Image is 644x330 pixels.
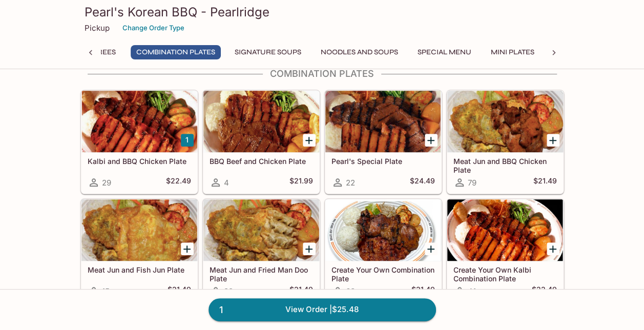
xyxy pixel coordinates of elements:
[410,176,435,189] h5: $24.49
[447,91,563,152] div: Meat Jun and BBQ Chicken Plate
[289,285,313,297] h5: $21.49
[331,265,435,282] h5: Create Your Own Combination Plate
[325,199,442,302] a: Create Your Own Combination Plate63$21.49
[325,91,441,152] div: Pearl's Special Plate
[468,178,476,188] span: 79
[203,91,319,152] div: BBQ Beef and Chicken Plate
[102,178,111,188] span: 29
[80,68,564,79] h4: Combination Plates
[85,4,560,20] h3: Pearl's Korean BBQ - Pearlridge
[224,286,233,296] span: 22
[315,45,404,59] button: Noodles and Soups
[468,286,476,296] span: 41
[453,157,557,174] h5: Meat Jun and BBQ Chicken Plate
[447,90,564,194] a: Meat Jun and BBQ Chicken Plate79$21.49
[166,176,191,189] h5: $22.49
[346,178,355,188] span: 22
[81,199,197,261] div: Meat Jun and Fish Jun Plate
[213,303,229,317] span: 1
[203,90,320,194] a: BBQ Beef and Chicken Plate4$21.99
[331,157,435,166] h5: Pearl's Special Plate
[425,242,438,255] button: Add Create Your Own Combination Plate
[411,285,435,297] h5: $21.49
[547,242,559,255] button: Add Create Your Own Kalbi Combination Plate
[88,265,191,274] h5: Meat Jun and Fish Jun Plate
[533,176,557,189] h5: $21.49
[325,199,441,261] div: Create Your Own Combination Plate
[181,242,194,255] button: Add Meat Jun and Fish Jun Plate
[85,23,110,33] p: Pickup
[81,90,198,194] a: Kalbi and BBQ Chicken Plate29$22.49
[131,45,221,59] button: Combination Plates
[412,45,477,59] button: Special Menu
[346,286,355,296] span: 63
[88,157,191,166] h5: Kalbi and BBQ Chicken Plate
[229,45,307,59] button: Signature Soups
[209,298,436,321] a: 1View Order |$25.48
[81,91,197,152] div: Kalbi and BBQ Chicken Plate
[425,134,438,147] button: Add Pearl's Special Plate
[532,285,557,297] h5: $22.49
[325,90,442,194] a: Pearl's Special Plate22$24.49
[118,20,189,36] button: Change Order Type
[303,242,316,255] button: Add Meat Jun and Fried Man Doo Plate
[547,134,559,147] button: Add Meat Jun and BBQ Chicken Plate
[224,178,229,188] span: 4
[203,199,320,302] a: Meat Jun and Fried Man Doo Plate22$21.49
[303,134,316,147] button: Add BBQ Beef and Chicken Plate
[168,285,191,297] h5: $21.49
[453,265,557,282] h5: Create Your Own Kalbi Combination Plate
[102,286,110,296] span: 15
[210,265,313,282] h5: Meat Jun and Fried Man Doo Plate
[289,176,313,189] h5: $21.99
[447,199,563,261] div: Create Your Own Kalbi Combination Plate
[181,134,194,147] button: Add Kalbi and BBQ Chicken Plate
[203,199,319,261] div: Meat Jun and Fried Man Doo Plate
[447,199,564,302] a: Create Your Own Kalbi Combination Plate41$22.49
[485,45,540,59] button: Mini Plates
[210,157,313,166] h5: BBQ Beef and Chicken Plate
[81,199,198,302] a: Meat Jun and Fish Jun Plate15$21.49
